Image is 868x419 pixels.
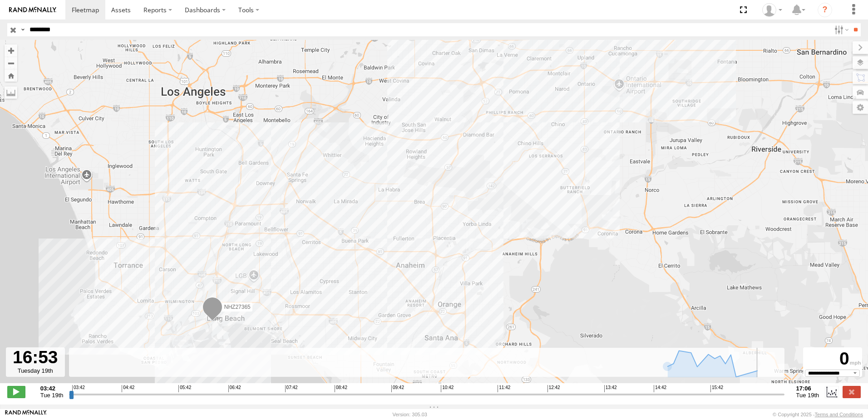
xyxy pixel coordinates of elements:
span: 07:42 [285,385,298,392]
div: Version: 305.03 [393,412,427,417]
span: 06:42 [228,385,241,392]
span: Tue 19th Aug 2025 [40,392,64,399]
strong: 03:42 [40,385,64,392]
img: rand-logo.svg [9,7,56,13]
span: 08:42 [335,385,347,392]
span: 13:42 [604,385,617,392]
label: Map Settings [853,101,868,114]
span: Tue 19th Aug 2025 [796,392,819,399]
span: 04:42 [122,385,134,392]
a: Visit our Website [5,410,47,419]
span: 15:42 [710,385,723,392]
div: 0 [804,349,861,370]
span: NHZ27365 [224,304,251,310]
label: Close [843,386,861,398]
label: Play/Stop [7,386,25,398]
div: © Copyright 2025 - [773,412,863,417]
div: Zulema McIntosch [759,3,785,17]
label: Search Filter Options [831,23,850,36]
span: 05:42 [178,385,191,392]
span: 10:42 [441,385,454,392]
button: Zoom Home [5,69,17,82]
strong: 17:06 [796,385,819,392]
span: 12:42 [547,385,560,392]
label: Measure [5,86,17,99]
span: 03:42 [72,385,85,392]
i: ? [818,3,832,17]
a: Terms and Conditions [815,412,863,417]
label: Search Query [19,23,26,36]
span: 09:42 [391,385,404,392]
span: 11:42 [498,385,510,392]
button: Zoom out [5,57,17,69]
button: Zoom in [5,44,17,57]
span: 14:42 [654,385,666,392]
